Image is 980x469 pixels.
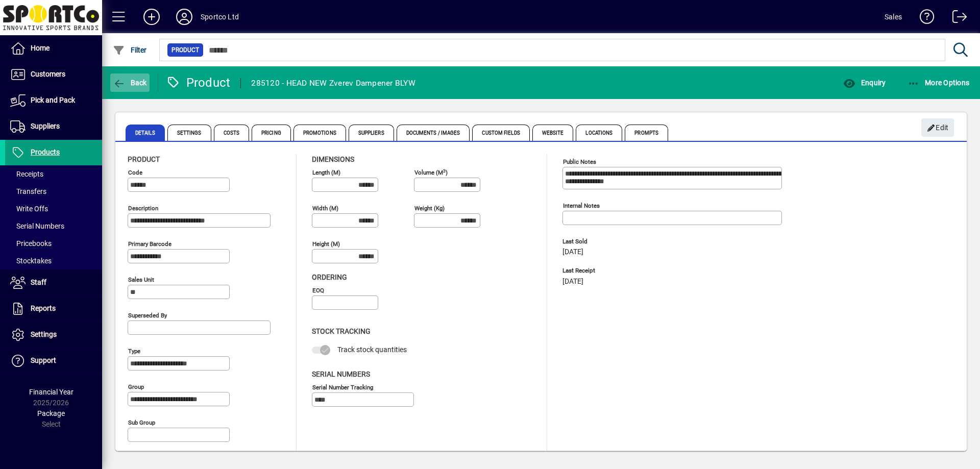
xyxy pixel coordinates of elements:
[37,409,65,417] span: Package
[251,75,415,91] div: 285120 - HEAD NEW Zverev Dampener BLYW
[201,9,239,25] div: Sportco Ltd
[472,125,529,141] span: Custom Fields
[5,200,102,217] a: Write Offs
[166,75,231,91] div: Product
[252,125,291,141] span: Pricing
[10,239,52,248] span: Pricebooks
[31,96,75,104] span: Pick and Pack
[5,183,102,200] a: Transfers
[5,217,102,235] a: Serial Numbers
[10,257,52,265] span: Stocktakes
[562,278,583,286] span: [DATE]
[113,46,147,54] span: Filter
[562,238,716,245] span: Last Sold
[31,70,65,78] span: Customers
[128,240,171,248] mat-label: Primary barcode
[113,79,147,87] span: Back
[293,125,346,141] span: Promotions
[135,8,168,26] button: Add
[31,356,56,364] span: Support
[5,235,102,252] a: Pricebooks
[5,348,102,374] a: Support
[563,158,596,165] mat-label: Public Notes
[5,252,102,269] a: Stocktakes
[168,8,201,26] button: Profile
[10,187,46,195] span: Transfers
[31,304,56,312] span: Reports
[562,267,716,274] span: Last Receipt
[312,383,373,390] mat-label: Serial Number tracking
[128,312,167,319] mat-label: Superseded by
[5,296,102,322] a: Reports
[31,278,46,286] span: Staff
[312,370,370,378] span: Serial Numbers
[843,79,886,87] span: Enquiry
[31,330,57,338] span: Settings
[562,248,583,256] span: [DATE]
[102,73,158,92] app-page-header-button: Back
[885,9,902,25] div: Sales
[337,345,407,354] span: Track stock quantities
[31,148,60,156] span: Products
[10,170,43,178] span: Receipts
[625,125,668,141] span: Prompts
[128,169,142,176] mat-label: Code
[414,169,448,176] mat-label: Volume (m )
[126,125,165,141] span: Details
[5,114,102,139] a: Suppliers
[945,2,967,35] a: Logout
[908,79,970,87] span: More Options
[905,73,972,92] button: More Options
[128,419,155,426] mat-label: Sub group
[927,119,949,136] span: Edit
[110,73,150,92] button: Back
[312,287,324,294] mat-label: EOQ
[312,155,354,163] span: Dimensions
[110,41,150,59] button: Filter
[10,222,64,230] span: Serial Numbers
[414,205,445,212] mat-label: Weight (Kg)
[532,125,574,141] span: Website
[128,205,158,212] mat-label: Description
[312,327,371,335] span: Stock Tracking
[312,205,338,212] mat-label: Width (m)
[128,348,140,355] mat-label: Type
[563,202,600,209] mat-label: Internal Notes
[5,322,102,348] a: Settings
[312,240,340,248] mat-label: Height (m)
[349,125,394,141] span: Suppliers
[10,205,48,213] span: Write Offs
[912,2,935,35] a: Knowledge Base
[214,125,250,141] span: Costs
[443,168,446,173] sup: 3
[128,383,144,390] mat-label: Group
[29,388,73,396] span: Financial Year
[5,36,102,61] a: Home
[841,73,888,92] button: Enquiry
[31,122,60,130] span: Suppliers
[576,125,622,141] span: Locations
[167,125,211,141] span: Settings
[5,88,102,113] a: Pick and Pack
[5,165,102,183] a: Receipts
[5,62,102,87] a: Customers
[5,270,102,295] a: Staff
[128,276,154,283] mat-label: Sales unit
[312,169,340,176] mat-label: Length (m)
[397,125,470,141] span: Documents / Images
[171,45,199,55] span: Product
[31,44,50,52] span: Home
[128,155,160,163] span: Product
[312,273,347,281] span: Ordering
[921,118,954,137] button: Edit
